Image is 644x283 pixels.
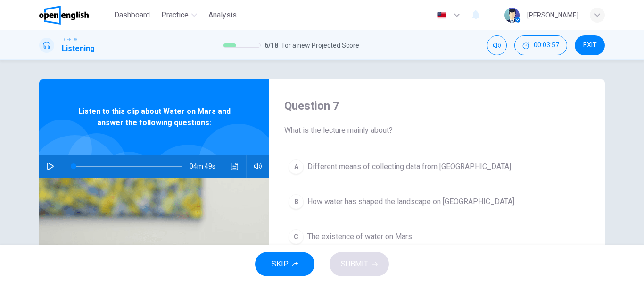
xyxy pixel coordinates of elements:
button: SKIP [255,252,314,276]
h4: Question 7 [284,98,590,113]
div: Hide [514,35,567,55]
a: OpenEnglish logo [39,6,110,25]
img: en [436,12,447,19]
span: for a new Projected Score [282,40,359,51]
span: Dashboard [114,9,150,21]
button: CThe existence of water on Mars [284,225,590,249]
span: 6 / 18 [264,40,278,51]
span: What is the lecture mainly about? [284,125,590,136]
button: ADifferent means of collecting data from [GEOGRAPHIC_DATA] [284,155,590,179]
button: BHow water has shaped the landscape on [GEOGRAPHIC_DATA] [284,190,590,214]
button: 00:03:57 [514,35,567,55]
button: Click to see the audio transcription [227,155,242,178]
button: Dashboard [110,7,154,24]
span: The existence of water on Mars [307,231,412,242]
span: Analysis [208,9,237,21]
button: EXIT [575,35,605,55]
div: B [289,194,304,209]
img: OpenEnglish logo [39,6,89,25]
span: Different means of collecting data from [GEOGRAPHIC_DATA] [307,161,511,172]
span: 04m 49s [190,155,223,178]
button: Practice [157,7,201,24]
img: Profile picture [504,8,520,23]
span: How water has shaped the landscape on [GEOGRAPHIC_DATA] [307,196,514,207]
button: Analysis [205,7,240,24]
div: C [289,229,304,244]
span: SKIP [272,257,289,271]
div: Mute [487,35,507,55]
span: 00:03:57 [534,42,559,49]
div: A [289,159,304,174]
span: Listen to this clip about Water on Mars and answer the following questions: [70,106,239,129]
span: Practice [161,9,189,21]
span: TOEFL® [62,36,77,43]
span: EXIT [583,42,597,49]
h1: Listening [62,43,95,54]
div: [PERSON_NAME] [527,9,578,21]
